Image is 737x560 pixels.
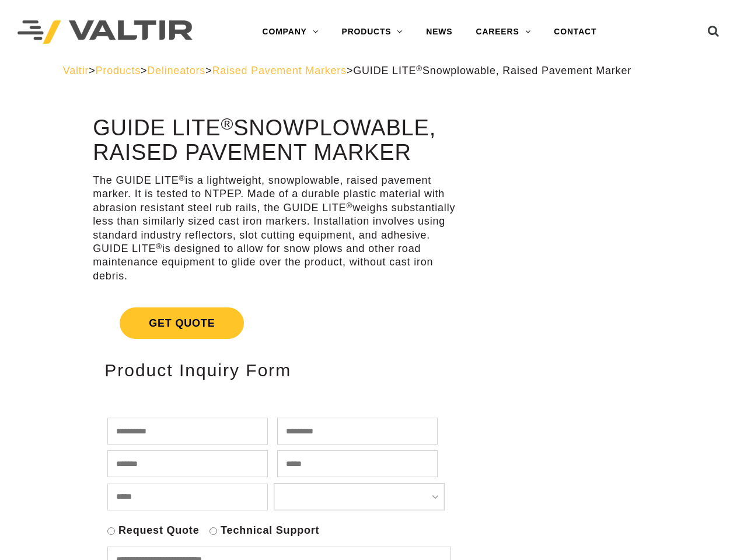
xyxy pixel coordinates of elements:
[63,65,89,76] a: Valtir
[330,20,415,44] a: PRODUCTS
[93,116,460,165] h1: GUIDE LITE Snowplowable, Raised Pavement Marker
[346,201,352,210] sup: ®
[542,20,608,44] a: CONTACT
[179,174,186,183] sup: ®
[120,307,244,339] span: Get Quote
[221,524,319,537] label: Technical Support
[416,64,422,73] sup: ®
[147,65,205,76] a: Delineators
[18,20,193,44] img: Valtir
[104,360,448,380] h2: Product Inquiry Form
[93,293,460,353] a: Get Quote
[63,64,675,78] div: > > > >
[221,114,233,133] sup: ®
[251,20,330,44] a: COMPANY
[156,242,162,251] sup: ®
[464,20,542,44] a: CAREERS
[118,524,199,537] label: Request Quote
[414,20,464,44] a: NEWS
[93,174,460,283] p: The GUIDE LITE is a lightweight, snowplowable, raised pavement marker. It is tested to NTPEP. Mad...
[212,65,346,76] a: Raised Pavement Markers
[353,65,631,76] span: GUIDE LITE Snowplowable, Raised Pavement Marker
[96,65,141,76] a: Products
